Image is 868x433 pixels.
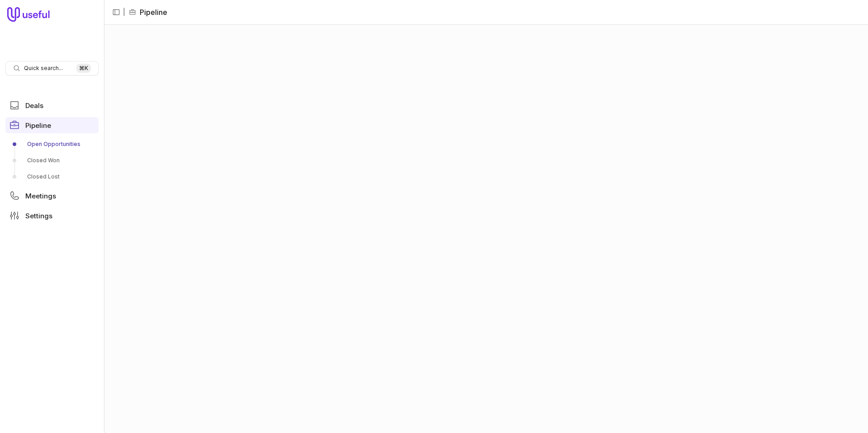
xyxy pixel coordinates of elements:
[76,64,91,73] kbd: ⌘ K
[5,137,99,184] div: Pipeline submenu
[25,122,51,129] span: Pipeline
[123,7,125,18] span: |
[5,117,99,133] a: Pipeline
[5,207,99,224] a: Settings
[5,137,99,151] a: Open Opportunities
[5,188,99,204] a: Meetings
[5,97,99,113] a: Deals
[129,7,167,18] li: Pipeline
[25,102,43,109] span: Deals
[24,65,63,72] span: Quick search...
[25,193,56,199] span: Meetings
[109,5,123,19] button: Collapse sidebar
[25,212,52,219] span: Settings
[5,153,99,168] a: Closed Won
[5,169,99,184] a: Closed Lost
